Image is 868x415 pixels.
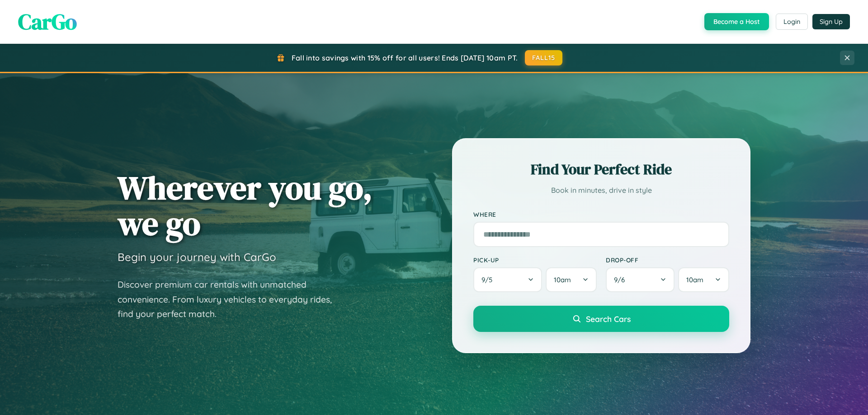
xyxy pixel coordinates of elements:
[704,13,769,30] button: Become a Host
[118,250,276,264] h3: Begin your journey with CarGo
[606,256,729,264] label: Drop-off
[812,14,850,29] button: Sign Up
[586,314,631,324] span: Search Cars
[686,275,703,284] span: 10am
[525,50,563,65] button: FALL15
[606,267,675,292] button: 9/6
[473,267,542,292] button: 9/5
[546,267,597,292] button: 10am
[678,267,729,292] button: 10am
[473,184,729,197] p: Book in minutes, drive in style
[481,275,497,284] span: 9 / 5
[473,210,729,218] label: Where
[118,170,373,241] h1: Wherever you go, we go
[118,277,344,322] p: Discover premium car rentals with unmatched convenience. From luxury vehicles to everyday rides, ...
[473,306,729,332] button: Search Cars
[776,14,808,30] button: Login
[614,275,629,284] span: 9 / 6
[554,275,571,284] span: 10am
[292,53,518,62] span: Fall into savings with 15% off for all users! Ends [DATE] 10am PT.
[473,256,597,264] label: Pick-up
[18,7,77,37] span: CarGo
[473,159,729,179] h2: Find Your Perfect Ride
